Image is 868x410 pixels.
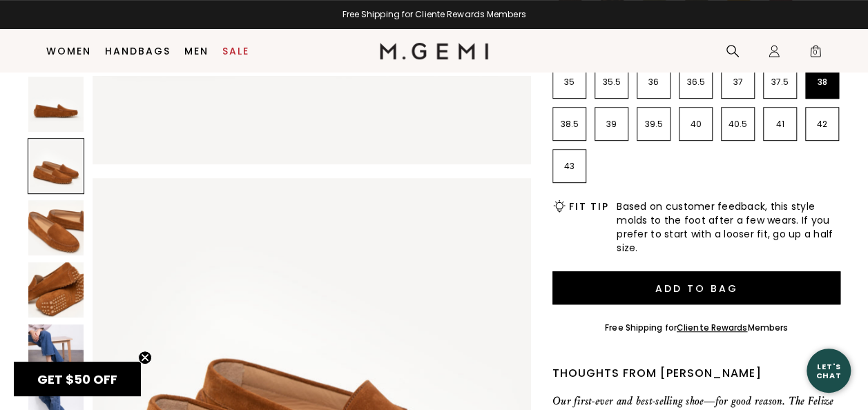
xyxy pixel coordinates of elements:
p: 39.5 [637,119,670,130]
a: Cliente Rewards [677,322,748,333]
p: 35.5 [595,77,628,88]
p: 40 [679,119,712,130]
p: 36 [637,77,670,88]
div: GET $50 OFFClose teaser [14,362,141,396]
div: Free Shipping for Members [605,322,788,333]
span: 0 [809,47,822,61]
a: Women [46,46,91,57]
div: Let's Chat [807,362,851,379]
p: 36.5 [679,77,712,88]
span: GET $50 OFF [37,371,117,388]
p: 40.5 [722,119,754,130]
img: The Felize Suede [28,77,84,132]
p: 42 [806,119,838,130]
p: 38 [806,77,838,88]
p: 38.5 [553,119,586,130]
a: Men [184,46,209,57]
a: Handbags [105,46,171,57]
img: The Felize Suede [28,324,84,380]
p: 41 [764,119,796,130]
button: Add to Bag [552,271,840,304]
img: M.Gemi [380,43,488,59]
span: Based on customer feedback, this style molds to the foot after a few wears. If you prefer to star... [617,199,840,255]
p: 39 [595,119,628,130]
p: 37 [722,77,754,88]
button: Close teaser [138,351,152,364]
img: The Felize Suede [28,262,84,318]
p: 37.5 [764,77,796,88]
a: Sale [222,46,249,57]
p: 35 [553,77,586,88]
p: 43 [553,161,586,172]
h2: Fit Tip [569,201,608,212]
div: Thoughts from [PERSON_NAME] [552,365,840,382]
img: The Felize Suede [28,200,84,255]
